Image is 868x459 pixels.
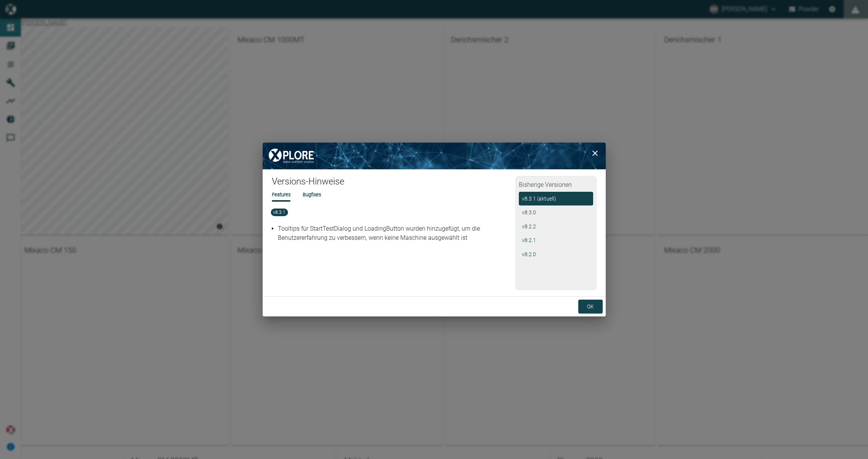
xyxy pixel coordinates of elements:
[587,146,603,161] button: close
[519,205,593,220] button: v8.3.0
[272,176,515,191] h1: Versions-Hinweise
[272,191,290,198] li: Features
[519,180,593,192] h2: Bisherige Versionen
[519,247,593,262] button: v8.2.0
[578,300,603,314] button: ok
[263,143,320,169] img: XPLORE Logo
[303,191,321,198] li: Bugfixes
[278,224,513,242] p: Tooltips für StartTestDialog und LoadingButton wurden hinzugefügt, um die Benutzererfahrung zu ve...
[271,209,288,216] span: v8.3.1
[263,143,606,169] img: background image
[519,233,593,247] button: v8.2.1
[519,192,593,206] button: v8.3.1 (aktuell)
[519,220,593,234] button: v8.2.2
